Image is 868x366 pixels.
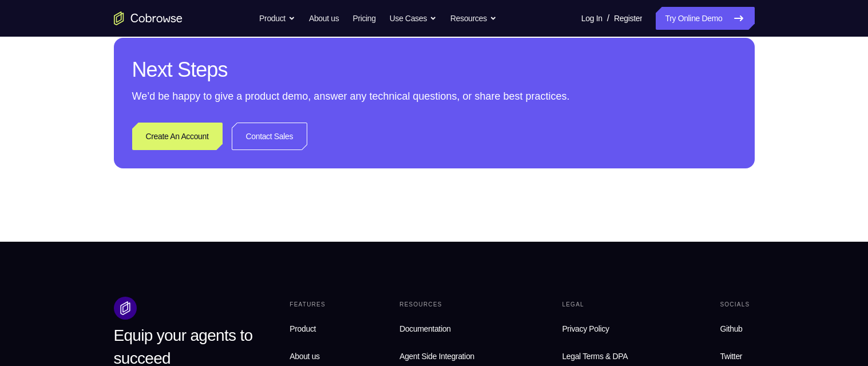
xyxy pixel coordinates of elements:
[715,297,754,313] div: Socials
[562,352,628,361] span: Legal Terms & DPA
[607,11,609,25] span: /
[581,7,603,30] a: Log In
[399,349,489,363] span: Agent Side Integration
[105,296,325,305] p: Don't have an account?
[132,123,223,150] a: Create An Account
[105,131,325,154] button: Sign in
[185,187,263,199] div: Sign in with Google
[193,297,275,305] a: Create a new account
[720,324,742,333] span: Github
[290,324,316,333] span: Product
[390,7,437,30] button: Use Cases
[290,352,319,361] span: About us
[112,109,318,121] input: Enter your email
[395,317,493,340] a: Documentation
[181,242,268,254] div: Sign in with Intercom
[105,209,325,232] button: Sign in with GitHub
[557,317,651,340] a: Privacy Policy
[450,7,497,30] button: Resources
[105,264,325,287] button: Sign in with Zendesk
[132,56,736,84] h2: Next Steps
[105,78,325,95] h1: Sign in to your account
[399,324,451,333] span: Documentation
[183,270,267,281] div: Sign in with Zendesk
[715,317,754,340] a: Github
[186,215,263,226] div: Sign in with GitHub
[232,123,308,150] a: Contact Sales
[285,317,330,340] a: Product
[132,88,736,104] p: We’d be happy to give a product demo, answer any technical questions, or share best practices.
[656,7,754,30] a: Try Online Demo
[285,297,330,313] div: Features
[557,297,651,313] div: Legal
[309,7,339,30] a: About us
[562,324,609,333] span: Privacy Policy
[614,7,642,30] a: Register
[114,11,183,25] a: Go to the home page
[105,182,325,204] button: Sign in with Google
[105,237,325,259] button: Sign in with Intercom
[259,7,295,30] button: Product
[209,164,221,173] p: or
[395,297,493,313] div: Resources
[720,352,742,361] span: Twitter
[352,7,375,30] a: Pricing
